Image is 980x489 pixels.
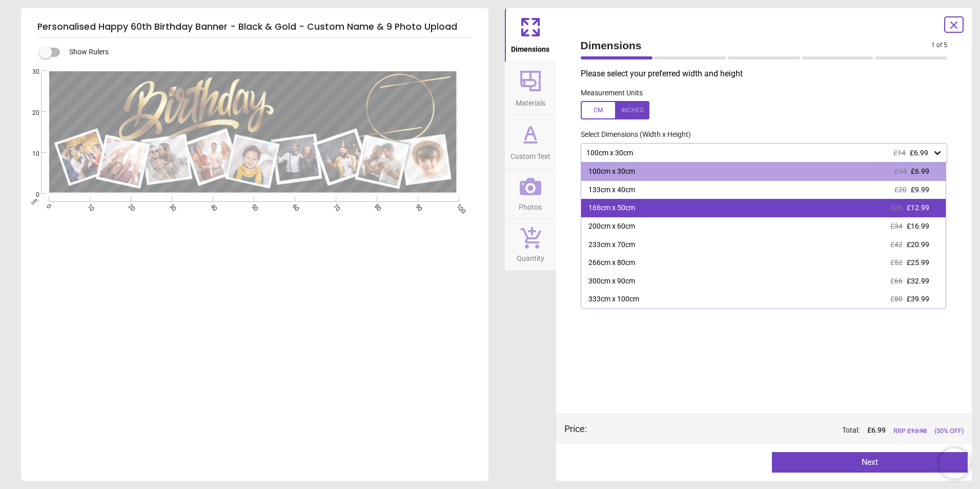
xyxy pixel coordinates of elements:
span: Dimensions [511,39,549,55]
span: £25.99 [907,258,929,267]
span: £14 [893,149,906,157]
span: £9.99 [911,186,929,194]
h5: Personalised Happy 60th Birthday Banner - Black & Gold - Custom Name & 9 Photo Upload [37,16,472,38]
span: £16.99 [907,222,929,230]
div: 133cm x 40cm [588,185,635,195]
button: Quantity [505,219,556,271]
span: 10 [20,150,39,158]
span: 6.99 [871,426,886,434]
span: 20 [20,109,39,117]
div: 300cm x 90cm [588,276,635,287]
span: £34 [890,222,903,230]
span: £14 [894,167,907,175]
div: Price : [564,422,587,435]
span: Quantity [517,249,544,264]
div: 233cm x 70cm [588,240,635,250]
span: 0 [20,191,39,199]
span: Photos [519,197,542,213]
span: £ 13.98 [907,427,927,435]
span: £6.99 [910,149,928,157]
span: (50% OFF) [934,426,964,436]
span: Dimensions [581,38,932,53]
div: 200cm x 60cm [588,221,635,232]
p: Please select your preferred width and height [581,68,956,79]
div: 166cm x 50cm [588,203,635,213]
span: £42 [890,240,903,249]
iframe: Brevo live chat [939,448,970,479]
span: Custom Text [511,147,550,162]
span: Materials [516,93,545,109]
span: £12.99 [907,203,929,212]
button: Custom Text [505,115,556,169]
div: 100cm x 30cm [588,167,635,177]
span: £20 [894,186,907,194]
span: £66 [890,277,903,285]
span: £52 [890,258,903,267]
button: Next [772,452,968,473]
span: 30 [20,68,39,76]
span: £26 [890,203,903,212]
span: 1 of 5 [931,41,947,50]
div: 266cm x 80cm [588,258,635,268]
button: Photos [505,169,556,219]
span: £6.99 [911,167,929,175]
div: Show Rulers [46,46,488,58]
div: 333cm x 100cm [588,294,639,304]
span: £ [867,425,886,436]
button: Materials [505,62,556,115]
label: Measurement Units [581,88,643,98]
div: 100cm x 30cm [585,149,933,157]
span: £39.99 [907,295,929,303]
button: Dimensions [505,8,556,62]
label: Select Dimensions (Width x Height) [573,130,691,140]
span: £20.99 [907,240,929,249]
span: £32.99 [907,277,929,285]
div: Total: [602,425,964,436]
span: RRP [893,426,927,436]
span: £80 [890,295,903,303]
